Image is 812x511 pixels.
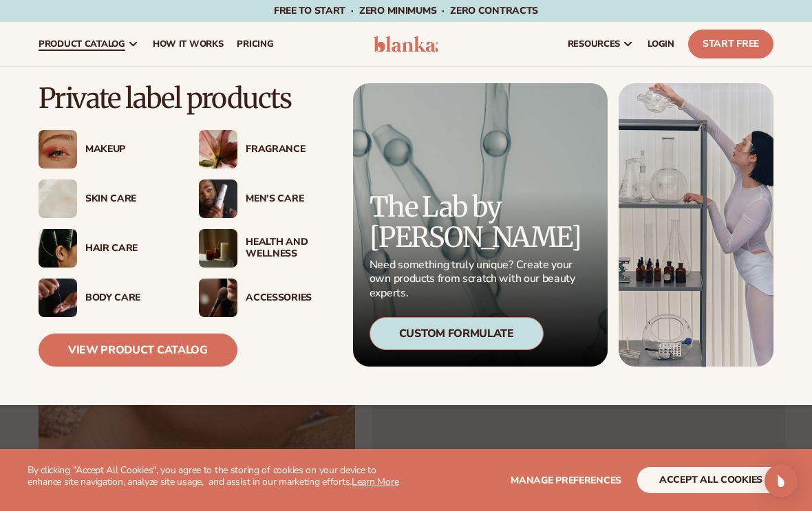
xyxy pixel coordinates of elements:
[39,180,77,218] img: Cream moisturizer swatch.
[85,193,171,205] div: Skin Care
[353,83,608,367] a: Microscopic product formula. The Lab by [PERSON_NAME] Need something truly unique? Create your ow...
[39,229,77,268] img: Female hair pulled back with clips.
[199,279,332,317] a: Female with makeup brush. Accessories
[199,130,237,168] img: Pink blooming flower.
[199,279,237,317] img: Female with makeup brush.
[561,22,641,66] a: resources
[39,130,171,168] a: Female with glitter eye makeup. Makeup
[619,83,773,367] img: Female in lab with equipment.
[85,243,171,254] div: Hair Care
[370,192,591,252] p: The Lab by [PERSON_NAME]
[641,22,681,66] a: LOGIN
[230,22,280,66] a: pricing
[246,144,332,155] div: Fragrance
[370,317,544,350] div: Custom Formulate
[511,467,621,493] button: Manage preferences
[39,334,237,367] a: View Product Catalog
[85,144,171,155] div: Makeup
[352,475,398,488] a: Learn More
[274,4,538,17] span: Free to start · ZERO minimums · ZERO contracts
[237,39,273,50] span: pricing
[85,292,171,304] div: Body Care
[153,39,224,50] span: How It Works
[199,229,332,268] a: Candles and incense on table. Health And Wellness
[637,467,784,493] button: accept all cookies
[199,180,332,218] a: Male holding moisturizer bottle. Men’s Care
[765,464,798,497] div: Open Intercom Messenger
[32,22,146,66] a: product catalog
[246,193,332,205] div: Men’s Care
[370,258,591,301] p: Need something truly unique? Create your own products from scratch with our beauty experts.
[39,279,171,317] a: Male hand applying moisturizer. Body Care
[39,39,125,50] span: product catalog
[199,180,237,218] img: Male holding moisturizer bottle.
[39,130,77,168] img: Female with glitter eye makeup.
[199,229,237,268] img: Candles and incense on table.
[39,279,77,317] img: Male hand applying moisturizer.
[374,36,438,52] img: logo
[511,474,621,487] span: Manage preferences
[688,30,773,58] a: Start Free
[199,130,332,168] a: Pink blooming flower. Fragrance
[568,39,620,50] span: resources
[39,180,171,218] a: Cream moisturizer swatch. Skin Care
[39,229,171,268] a: Female hair pulled back with clips. Hair Care
[146,22,231,66] a: How It Works
[39,83,332,113] p: Private label products
[28,465,406,488] p: By clicking "Accept All Cookies", you agree to the storing of cookies on your device to enhance s...
[246,237,332,260] div: Health And Wellness
[648,39,674,50] span: LOGIN
[246,292,332,304] div: Accessories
